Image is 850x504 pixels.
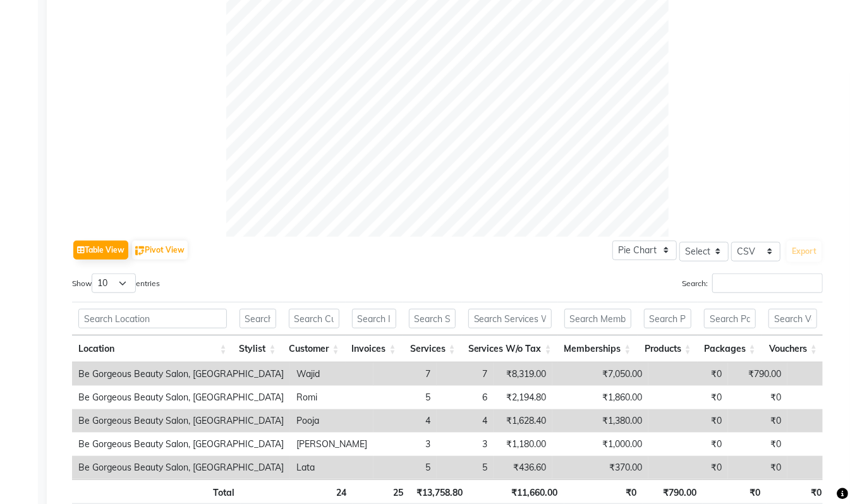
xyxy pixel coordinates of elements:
th: Vouchers: activate to sort column ascending [762,335,823,363]
td: ₹0 [648,456,728,479]
td: ₹0 [648,433,728,456]
img: pivot.png [135,246,145,256]
th: ₹11,660.00 [469,479,564,504]
td: 7 [373,363,437,386]
input: Search Vouchers [768,309,817,328]
td: Romi [290,386,373,409]
td: 5 [373,456,437,479]
button: Pivot View [132,241,188,260]
td: [PERSON_NAME] [290,433,373,456]
input: Search Location [78,309,227,328]
td: ₹0 [728,433,787,456]
td: ₹0 [648,386,728,409]
td: ₹0 [648,363,728,386]
td: 6 [437,386,494,409]
td: ₹8,319.00 [494,363,552,386]
td: ₹7,050.00 [552,363,648,386]
button: Export [787,241,822,262]
th: Services W/o Tax: activate to sort column ascending [462,335,558,363]
select: Showentries [92,273,136,293]
td: Wajid [290,363,373,386]
th: Invoices: activate to sort column ascending [346,335,403,363]
input: Search Packages [704,309,756,328]
td: Be Gorgeous Beauty Salon, [GEOGRAPHIC_DATA] [72,386,290,409]
input: Search Services W/o Tax [468,309,552,328]
th: Services: activate to sort column ascending [403,335,462,363]
td: ₹2,194.80 [494,386,552,409]
td: ₹1,860.00 [552,386,648,409]
td: ₹0 [728,409,787,433]
td: ₹370.00 [552,456,648,479]
th: ₹0 [703,479,767,504]
td: Be Gorgeous Beauty Salon, [GEOGRAPHIC_DATA] [72,409,290,433]
td: ₹1,628.40 [494,409,552,433]
th: ₹0 [564,479,643,504]
th: Products: activate to sort column ascending [638,335,698,363]
th: Memberships: activate to sort column ascending [558,335,638,363]
input: Search Stylist [240,309,276,328]
input: Search: [712,273,823,293]
td: ₹0 [728,386,787,409]
td: ₹1,000.00 [552,433,648,456]
th: 25 [353,479,410,504]
td: 5 [373,386,437,409]
td: Be Gorgeous Beauty Salon, [GEOGRAPHIC_DATA] [72,456,290,479]
label: Search: [682,273,823,293]
th: ₹13,758.80 [410,479,469,504]
input: Search Invoices [352,309,396,328]
td: 7 [437,363,494,386]
th: Location: activate to sort column ascending [72,335,233,363]
td: ₹0 [728,456,787,479]
td: Pooja [290,409,373,433]
input: Search Customer [289,309,339,328]
input: Search Products [644,309,691,328]
td: 4 [373,409,437,433]
td: ₹1,380.00 [552,409,648,433]
th: Customer: activate to sort column ascending [282,335,346,363]
th: 24 [289,479,353,504]
td: 4 [437,409,494,433]
td: ₹0 [648,409,728,433]
label: Show entries [72,273,160,293]
th: Packages: activate to sort column ascending [698,335,762,363]
td: 3 [373,433,437,456]
th: ₹0 [767,479,828,504]
button: Table View [73,241,128,260]
td: Be Gorgeous Beauty Salon, [GEOGRAPHIC_DATA] [72,433,290,456]
th: Total [72,479,241,504]
th: Stylist: activate to sort column ascending [233,335,282,363]
td: ₹1,180.00 [494,433,552,456]
input: Search Memberships [564,309,631,328]
td: 5 [437,456,494,479]
th: ₹790.00 [643,479,703,504]
input: Search Services [409,309,456,328]
td: ₹790.00 [728,363,787,386]
td: Be Gorgeous Beauty Salon, [GEOGRAPHIC_DATA] [72,363,290,386]
td: 3 [437,433,494,456]
td: ₹436.60 [494,456,552,479]
td: Lata [290,456,373,479]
